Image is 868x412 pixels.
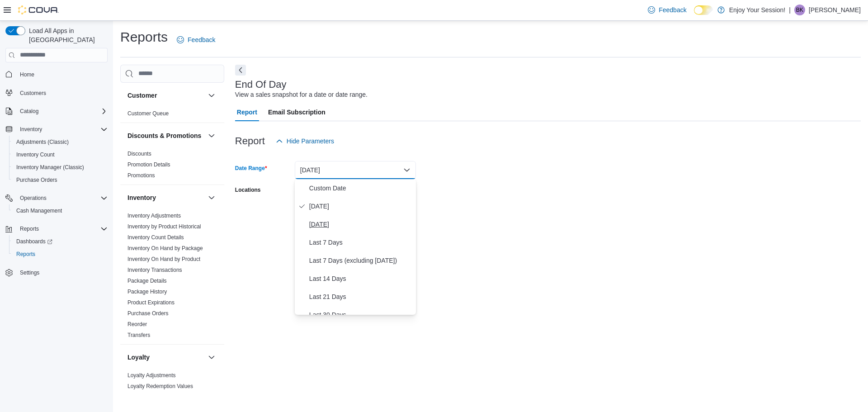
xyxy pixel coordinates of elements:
[127,288,167,295] span: Package History
[309,255,412,266] span: Last 7 Days (excluding [DATE])
[287,137,334,146] span: Hide Parameters
[9,161,111,174] button: Inventory Manager (Classic)
[309,273,412,284] span: Last 14 Days
[16,176,57,184] span: Purchase Orders
[127,372,176,379] a: Loyalty Adjustments
[20,194,47,202] span: Operations
[268,103,325,121] span: Email Subscription
[206,90,217,101] button: Customer
[127,234,184,241] a: Inventory Count Details
[16,69,108,80] span: Home
[13,137,108,147] span: Adjustments (Classic)
[13,175,108,185] span: Purchase Orders
[235,136,265,147] h3: Report
[127,131,201,140] h3: Discounts & Promotions
[127,353,204,362] button: Loyalty
[16,193,108,204] span: Operations
[13,249,108,260] span: Reports
[235,65,246,76] button: Next
[127,151,151,157] a: Discounts
[127,110,169,117] a: Customer Queue
[206,192,217,203] button: Inventory
[16,164,84,171] span: Inventory Manager (Classic)
[127,110,169,117] span: Customer Queue
[9,148,111,161] button: Inventory Count
[235,165,267,172] label: Date Range
[20,269,39,276] span: Settings
[127,161,170,168] span: Promotion Details
[309,291,412,302] span: Last 21 Days
[309,309,412,320] span: Last 30 Days
[13,249,39,260] a: Reports
[127,245,203,251] a: Inventory On Hand by Package
[295,179,416,315] div: Select listbox
[127,91,204,100] button: Customer
[127,245,203,252] span: Inventory On Hand by Package
[16,88,50,99] a: Customers
[16,193,50,204] button: Operations
[235,90,368,99] div: View a sales snapshot for a date or date range.
[16,207,62,214] span: Cash Management
[120,108,224,123] div: Customer
[16,251,35,258] span: Reports
[13,236,108,247] span: Dashboards
[794,5,805,15] div: Brooke Kitson
[127,256,200,263] span: Inventory On Hand by Product
[127,278,167,284] a: Package Details
[127,331,150,339] span: Transfers
[237,103,257,121] span: Report
[18,5,59,14] img: Cova
[127,193,156,202] h3: Inventory
[127,150,151,157] span: Discounts
[16,106,108,117] span: Catalog
[309,183,412,194] span: Custom Date
[729,5,786,15] p: Enjoy Your Session!
[20,225,39,232] span: Reports
[9,204,111,217] button: Cash Management
[13,175,61,185] a: Purchase Orders
[120,148,224,185] div: Discounts & Promotions
[694,5,713,15] input: Dark Mode
[127,223,201,230] a: Inventory by Product Historical
[127,161,170,168] a: Promotion Details
[127,299,175,306] span: Product Expirations
[127,172,155,179] span: Promotions
[127,267,182,273] a: Inventory Transactions
[13,149,58,160] a: Inventory Count
[309,237,412,248] span: Last 7 Days
[127,91,157,100] h3: Customer
[127,213,181,219] a: Inventory Adjustments
[13,162,88,173] a: Inventory Manager (Classic)
[796,5,803,15] span: BK
[127,310,169,317] a: Purchase Orders
[16,223,108,234] span: Reports
[309,219,412,230] span: [DATE]
[2,86,111,99] button: Customers
[13,162,108,173] span: Inventory Manager (Classic)
[295,161,416,179] button: [DATE]
[13,236,56,247] a: Dashboards
[20,108,38,115] span: Catalog
[127,383,193,389] a: Loyalty Redemption Values
[127,266,182,274] span: Inventory Transactions
[2,68,111,81] button: Home
[127,277,167,284] span: Package Details
[9,248,111,260] button: Reports
[20,90,46,97] span: Customers
[120,210,224,344] div: Inventory
[16,138,69,146] span: Adjustments (Classic)
[127,310,169,317] span: Purchase Orders
[16,238,52,245] span: Dashboards
[127,234,184,241] span: Inventory Count Details
[9,235,111,248] a: Dashboards
[272,132,338,150] button: Hide Parameters
[16,151,55,158] span: Inventory Count
[127,332,150,338] a: Transfers
[13,205,66,216] a: Cash Management
[127,256,200,262] a: Inventory On Hand by Product
[127,172,155,179] a: Promotions
[127,289,167,295] a: Package History
[16,87,108,99] span: Customers
[2,266,111,279] button: Settings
